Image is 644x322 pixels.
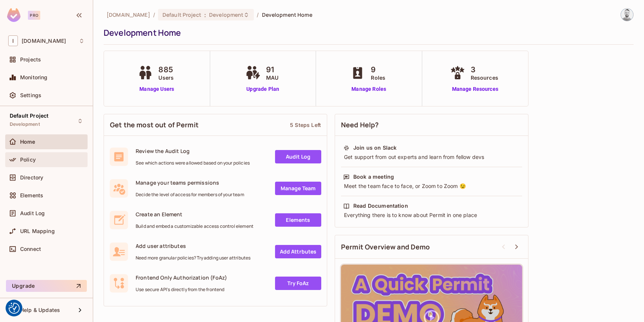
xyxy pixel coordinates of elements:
span: Audit Log [20,210,45,216]
div: Get support from out experts and learn from fellow devs [343,153,520,161]
span: Users [158,74,174,82]
span: Settings [20,92,41,98]
div: Pro [28,11,40,20]
span: Use secure API's directly from the frontend [136,287,227,293]
span: Directory [20,175,43,181]
img: Fabian Dios Rodas [621,9,633,21]
a: Add Attrbutes [275,245,321,258]
span: Review the Audit Log [136,147,250,154]
span: Roles [371,74,385,82]
a: Try FoAz [275,277,321,290]
span: Help & Updates [20,307,60,313]
span: See which actions were allowed based on your policies [136,160,250,166]
a: Manage Users [136,85,177,93]
span: Frontend Only Authorization (FoAz) [136,274,227,281]
span: I [8,35,18,46]
a: Manage Team [275,182,321,195]
span: Development [10,121,40,127]
span: the active workspace [107,11,150,18]
div: Book a meeting [353,173,394,181]
span: Manage your teams permissions [136,179,244,186]
span: Development [209,11,243,18]
span: Create an Element [136,211,253,218]
span: MAU [266,74,278,82]
div: 5 Steps Left [290,121,321,128]
button: Consent Preferences [9,303,20,314]
a: Upgrade Plan [244,85,282,93]
span: Elements [20,192,43,198]
span: Build and embed a customizable access control element [136,223,253,229]
span: Default Project [10,113,48,119]
span: Projects [20,57,41,63]
a: Audit Log [275,150,321,163]
span: Permit Overview and Demo [341,242,430,252]
span: URL Mapping [20,228,55,234]
span: Need more granular policies? Try adding user attributes [136,255,250,261]
span: Decide the level of access for members of your team [136,192,244,198]
span: 9 [371,64,385,75]
div: Development Home [104,27,630,38]
div: Read Documentation [353,202,408,210]
span: Monitoring [20,74,48,80]
img: Revisit consent button [9,303,20,314]
button: Upgrade [6,280,87,292]
span: Add user attributes [136,242,250,249]
li: / [153,11,155,18]
span: Home [20,139,35,145]
span: : [204,12,206,18]
span: 91 [266,64,278,75]
a: Manage Resources [448,85,502,93]
span: Resources [471,74,498,82]
span: 885 [158,64,174,75]
a: Manage Roles [348,85,389,93]
li: / [257,11,259,18]
span: Policy [20,157,36,163]
span: Default Project [162,11,201,18]
div: Meet the team face to face, or Zoom to Zoom 😉 [343,182,520,190]
div: Join us on Slack [353,144,397,152]
span: 3 [471,64,498,75]
div: Everything there is to know about Permit in one place [343,211,520,219]
span: Connect [20,246,41,252]
span: Get the most out of Permit [110,120,199,130]
img: SReyMgAAAABJRU5ErkJggg== [7,8,20,22]
span: Need Help? [341,120,379,130]
a: Elements [275,213,321,227]
span: Workspace: iofinnet.com [22,38,66,44]
span: Development Home [262,11,312,18]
